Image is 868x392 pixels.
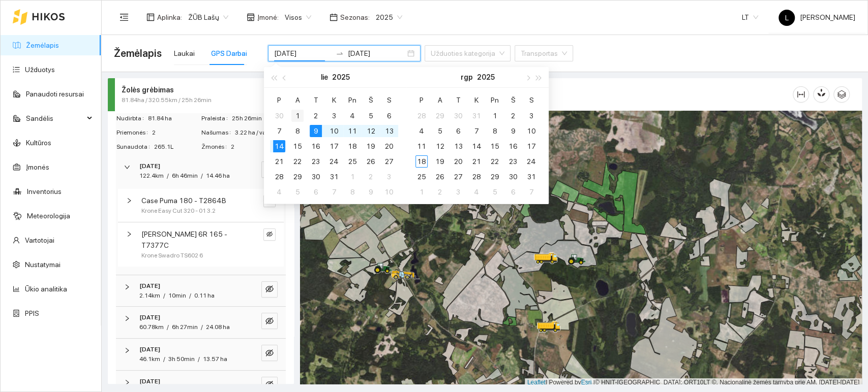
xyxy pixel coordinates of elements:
[273,155,285,168] div: 21
[310,155,322,168] div: 23
[383,110,395,122] div: 6
[168,355,195,363] span: 3h 50min
[522,184,541,200] td: 2025-09-07
[348,48,405,59] input: Pabaigos data
[124,347,130,353] span: right
[449,154,467,169] td: 2025-08-20
[307,123,325,139] td: 2025-07-09
[365,125,377,137] div: 12
[415,155,428,168] div: 18
[504,154,522,169] td: 2025-08-23
[172,172,198,179] span: 6h 46min
[167,323,169,331] span: /
[273,125,285,137] div: 7
[307,184,325,200] td: 2025-08-06
[452,140,464,152] div: 13
[362,92,380,108] th: Š
[291,110,304,122] div: 1
[257,12,279,23] span: Įmonė :
[174,48,195,59] div: Laukai
[340,12,370,23] span: Sezonas :
[310,171,322,183] div: 30
[525,171,537,183] div: 31
[265,380,274,390] span: eye-invisible
[261,161,278,178] button: eye-invisible
[116,155,286,187] div: [DATE]122.4km/6h 46min/14.46 haeye-invisible
[291,140,304,152] div: 15
[235,128,285,138] span: 3.22 ha / val.
[273,186,285,198] div: 4
[270,154,288,169] td: 2025-07-21
[452,125,464,137] div: 6
[118,189,284,222] div: Case Puma 180 - T2864BKrone Easy Cut 320 - 01 3.2eye-invisible
[507,125,519,137] div: 9
[307,154,325,169] td: 2025-07-23
[525,110,537,122] div: 3
[343,154,362,169] td: 2025-07-25
[114,45,162,61] span: Žemėlapis
[343,123,362,139] td: 2025-07-11
[581,379,592,386] a: Esri
[139,323,164,331] span: 60.78km
[139,378,160,385] strong: [DATE]
[461,67,473,87] button: rgp
[291,155,304,168] div: 22
[163,292,165,299] span: /
[201,172,203,179] span: /
[312,80,793,109] div: Žemėlapis
[431,154,449,169] td: 2025-08-19
[470,125,483,137] div: 7
[470,155,483,168] div: 21
[163,355,165,363] span: /
[330,13,338,21] span: calendar
[793,86,809,103] button: column-width
[307,92,325,108] th: T
[434,110,446,122] div: 29
[265,317,274,326] span: eye-invisible
[486,139,504,154] td: 2025-08-15
[415,125,428,137] div: 4
[380,123,398,139] td: 2025-07-13
[270,169,288,184] td: 2025-07-28
[325,184,343,200] td: 2025-08-07
[307,169,325,184] td: 2025-07-30
[431,108,449,123] td: 2025-07-29
[365,155,377,168] div: 26
[328,186,340,198] div: 7
[486,108,504,123] td: 2025-08-01
[139,172,164,179] span: 122.4km
[489,171,501,183] div: 29
[321,67,328,87] button: lie
[141,195,226,206] span: Case Puma 180 - T2864B
[504,108,522,123] td: 2025-08-02
[270,139,288,154] td: 2025-07-14
[434,125,446,137] div: 5
[116,128,152,138] span: Priemonės
[522,154,541,169] td: 2025-08-24
[362,123,380,139] td: 2025-07-12
[380,139,398,154] td: 2025-07-20
[291,125,304,137] div: 8
[270,92,288,108] th: P
[336,49,344,57] span: to
[266,231,273,238] span: eye-invisible
[467,184,486,200] td: 2025-09-04
[467,154,486,169] td: 2025-08-21
[467,123,486,139] td: 2025-08-07
[288,108,307,123] td: 2025-07-01
[477,67,495,87] button: 2025
[415,110,428,122] div: 28
[449,139,467,154] td: 2025-08-13
[470,171,483,183] div: 28
[365,186,377,198] div: 9
[507,110,519,122] div: 2
[343,92,362,108] th: Pn
[118,222,284,267] div: [PERSON_NAME] 6R 165 -T7377CKrone Swadro TS602 6eye-invisible
[507,186,519,198] div: 6
[412,169,431,184] td: 2025-08-25
[346,140,358,152] div: 18
[270,123,288,139] td: 2025-07-07
[412,154,431,169] td: 2025-08-18
[346,155,358,168] div: 25
[172,323,198,331] span: 6h 27min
